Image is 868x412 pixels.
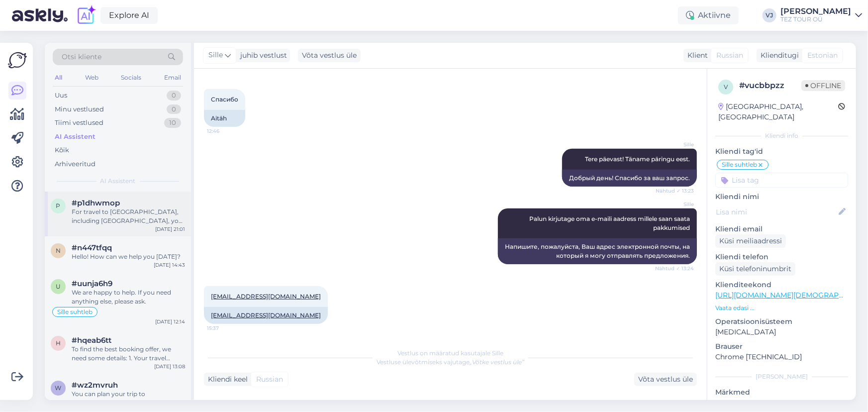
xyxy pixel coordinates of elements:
[715,327,848,337] p: [MEDICAL_DATA]
[236,50,287,61] div: juhib vestlust
[739,80,801,92] div: # vucbbpzz
[8,51,27,70] img: Askly Logo
[562,170,697,187] div: Добрый день! Спасибо за ваш запрос.
[211,96,238,103] span: Спасибо
[715,387,848,398] p: Märkmed
[298,49,361,62] div: Võta vestlus üle
[529,215,691,231] span: Palun kirjutage oma e-maili aadress millele saan saata pakkumised
[164,118,181,128] div: 10
[204,374,248,385] div: Kliendi keel
[211,311,321,319] a: [EMAIL_ADDRESS][DOMAIN_NAME]
[715,372,848,381] div: [PERSON_NAME]
[207,127,244,135] span: 12:46
[715,146,848,157] p: Kliendi tag'id
[72,336,111,345] span: #hqeab6tt
[72,252,185,261] div: Hello! How can we help you [DATE]?
[470,358,524,366] i: „Võtke vestlus üle”
[716,206,837,217] input: Lisa nimi
[807,50,838,61] span: Estonian
[55,384,62,392] span: w
[634,373,697,386] div: Võta vestlus üle
[53,71,64,84] div: All
[656,187,694,195] span: Nähtud ✓ 13:23
[377,358,524,366] span: Vestluse ülevõtmiseks vajutage
[167,104,181,114] div: 0
[56,247,61,254] span: n
[678,6,739,24] div: Aktiivne
[724,83,728,91] span: v
[715,262,795,276] div: Küsi telefoninumbrit
[715,234,786,248] div: Küsi meiliaadressi
[55,159,96,169] div: Arhiveeritud
[72,243,112,252] span: #n447tfqq
[56,202,61,209] span: p
[56,339,61,347] span: h
[72,381,118,390] span: #wz2mvruh
[715,316,848,327] p: Operatsioonisüsteem
[715,304,848,312] p: Vaata edasi ...
[162,71,183,84] div: Email
[83,71,100,84] div: Web
[715,252,848,262] p: Kliendi telefon
[154,261,185,269] div: [DATE] 14:43
[757,50,799,61] div: Klienditugi
[715,280,848,290] p: Klienditeekond
[55,91,67,101] div: Uus
[763,8,776,22] div: VJ
[780,15,851,23] div: TEZ TOUR OÜ
[780,7,851,15] div: [PERSON_NAME]
[55,145,69,155] div: Kõik
[801,80,845,91] span: Offline
[657,141,694,148] span: Sille
[100,7,158,24] a: Explore AI
[155,225,185,233] div: [DATE] 21:01
[657,201,694,208] span: Sille
[72,288,185,306] div: We are happy to help. If you need anything else, please ask.
[55,132,96,142] div: AI Assistent
[655,265,694,272] span: Nähtud ✓ 13:24
[208,50,223,61] span: Sille
[256,374,283,385] span: Russian
[154,363,185,370] div: [DATE] 13:08
[72,345,185,363] div: To find the best booking offer, we need some details: 1. Your travel dates. 2. How long you will ...
[718,102,838,122] div: [GEOGRAPHIC_DATA], [GEOGRAPHIC_DATA]
[167,91,181,101] div: 0
[585,155,690,163] span: Tere päevast! Täname päringu eest.
[204,110,245,127] div: Aitäh
[716,50,743,61] span: Russian
[211,293,321,300] a: [EMAIL_ADDRESS][DOMAIN_NAME]
[57,309,93,315] span: Sille suhtleb
[498,238,697,264] div: Напишите, пожалуйста, Ваш адрес электронной почты, на который я могу отправлять предложения.
[62,52,101,62] span: Otsi kliente
[715,192,848,202] p: Kliendi nimi
[722,162,757,168] span: Sille suhtleb
[155,318,185,325] div: [DATE] 12:14
[72,390,185,408] div: You can plan your trip to [GEOGRAPHIC_DATA][PERSON_NAME] in [GEOGRAPHIC_DATA] through [GEOGRAPHIC...
[715,224,848,234] p: Kliendi email
[715,131,848,140] div: Kliendi info
[72,199,120,207] span: #p1dhwmop
[72,207,185,225] div: For travel to [GEOGRAPHIC_DATA], including [GEOGRAPHIC_DATA], you need a passport. [DEMOGRAPHIC_D...
[100,177,136,186] span: AI Assistent
[76,5,96,26] img: explore-ai
[72,279,112,288] span: #uunja6h9
[715,173,848,188] input: Lisa tag
[683,50,708,61] div: Klient
[119,71,143,84] div: Socials
[780,7,862,23] a: [PERSON_NAME]TEZ TOUR OÜ
[55,118,103,128] div: Tiimi vestlused
[397,349,503,357] span: Vestlus on määratud kasutajale Sille
[56,283,61,290] span: u
[207,324,244,332] span: 15:37
[715,352,848,362] p: Chrome [TECHNICAL_ID]
[715,341,848,352] p: Brauser
[55,104,104,114] div: Minu vestlused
